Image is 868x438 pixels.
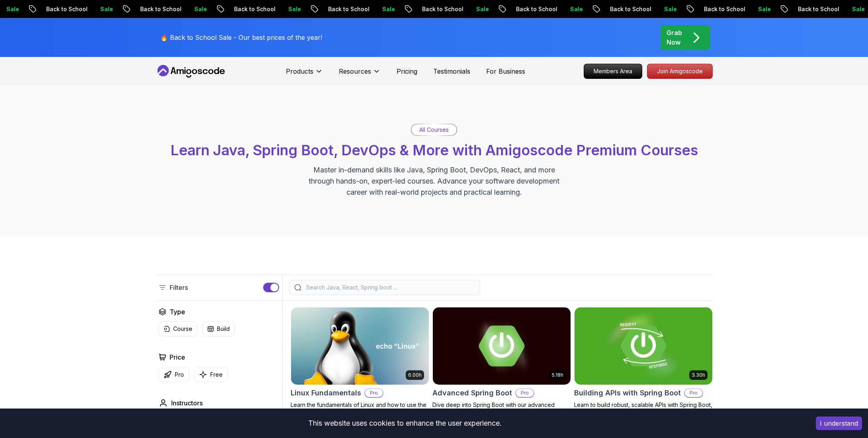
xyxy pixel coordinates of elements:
[574,307,713,425] a: Building APIs with Spring Boot card3.30hBuilding APIs with Spring BootProLearn to build robust, s...
[210,371,223,379] p: Free
[170,141,698,159] span: Learn Java, Spring Boot, DevOps & More with Amigoscode Premium Courses
[557,5,582,13] p: Sale
[33,5,87,13] p: Back to School
[745,5,770,13] p: Sale
[286,66,323,82] button: Products
[339,66,371,76] p: Resources
[486,66,525,76] a: For Business
[175,371,184,379] p: Pro
[170,283,188,292] p: Filters
[127,5,181,13] p: Back to School
[6,415,804,432] div: This website uses cookies to enhance the user experience.
[202,321,235,336] button: Build
[432,401,571,425] p: Dive deep into Spring Boot with our advanced course, designed to take your skills from intermedia...
[170,352,185,362] h2: Price
[365,389,383,397] p: Pro
[291,307,429,385] img: Linux Fundamentals card
[300,164,568,198] p: Master in-demand skills like Java, Spring Boot, DevOps, React, and more through hands-on, expert-...
[575,307,712,385] img: Building APIs with Spring Boot card
[433,66,470,76] a: Testimonials
[667,28,682,47] p: Grab Now
[685,389,702,397] p: Pro
[584,64,642,79] a: Members Area
[315,5,369,13] p: Back to School
[221,5,275,13] p: Back to School
[173,325,192,333] p: Course
[170,307,185,317] h2: Type
[647,64,713,79] a: Join Amigoscode
[651,5,676,13] p: Sale
[596,5,651,13] p: Back to School
[502,5,557,13] p: Back to School
[690,5,745,13] p: Back to School
[516,389,534,397] p: Pro
[552,372,563,378] p: 5.18h
[432,307,571,425] a: Advanced Spring Boot card5.18hAdvanced Spring BootProDive deep into Spring Boot with our advanced...
[574,401,713,425] p: Learn to build robust, scalable APIs with Spring Boot, mastering REST principles, JSON handling, ...
[397,66,417,76] a: Pricing
[194,367,228,382] button: Free
[419,126,449,134] p: All Courses
[339,66,381,82] button: Resources
[87,5,112,13] p: Sale
[305,284,475,291] input: Search Java, React, Spring boot ...
[181,5,206,13] p: Sale
[160,33,322,42] p: 🔥 Back to School Sale - Our best prices of the year!
[291,307,429,417] a: Linux Fundamentals card6.00hLinux FundamentalsProLearn the fundamentals of Linux and how to use t...
[275,5,300,13] p: Sale
[647,64,712,78] p: Join Amigoscode
[171,398,203,408] h2: Instructors
[291,387,361,399] h2: Linux Fundamentals
[369,5,394,13] p: Sale
[574,387,681,399] h2: Building APIs with Spring Boot
[784,5,839,13] p: Back to School
[432,387,512,399] h2: Advanced Spring Boot
[433,307,571,385] img: Advanced Spring Boot card
[409,5,463,13] p: Back to School
[584,64,642,78] p: Members Area
[816,416,862,430] button: Accept cookies
[158,321,197,336] button: Course
[408,372,422,378] p: 6.00h
[217,325,230,333] p: Build
[286,66,313,76] p: Products
[291,401,429,417] p: Learn the fundamentals of Linux and how to use the command line
[463,5,488,13] p: Sale
[839,5,864,13] p: Sale
[158,367,189,382] button: Pro
[692,372,705,378] p: 3.30h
